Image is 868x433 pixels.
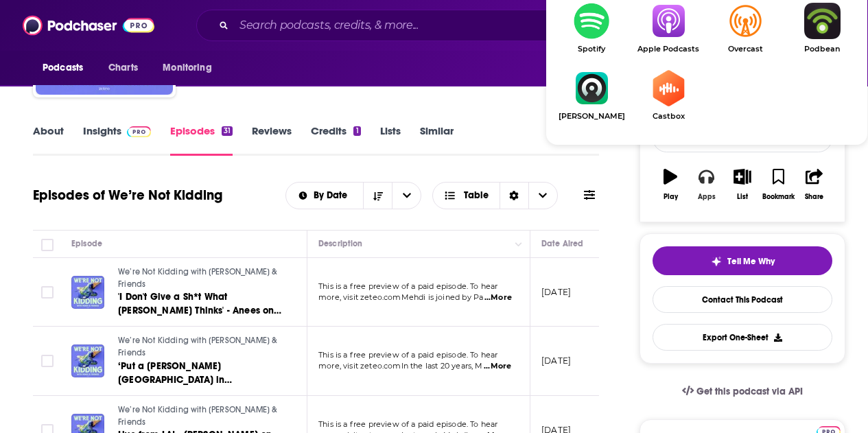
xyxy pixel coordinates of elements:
a: Credits1 [311,124,360,156]
div: Apps [698,193,716,201]
span: Apple Podcasts [630,45,707,54]
a: Apple PodcastsApple Podcasts [630,3,707,54]
button: open menu [33,55,101,81]
span: Overcast [707,45,784,54]
a: We’re Not Kidding with [PERSON_NAME] & Friends [118,335,283,359]
a: PodbeanPodbean [784,3,860,54]
div: Play [664,193,678,201]
span: Tell Me Why [727,256,775,267]
button: tell me why sparkleTell Me Why [653,246,832,275]
button: Column Actions [511,236,527,253]
span: Podbean [784,45,860,54]
span: Toggle select row [41,286,54,299]
a: We’re Not Kidding with [PERSON_NAME] & Friends [118,266,283,290]
span: Table [464,191,489,200]
p: [DATE] [541,286,571,298]
span: Podcasts [43,58,83,78]
div: Sort Direction [500,183,528,209]
div: Episode [71,235,102,252]
input: Search podcasts, credits, & more... [234,14,588,36]
span: 'I Don't Give a Sh*t What [PERSON_NAME] Thinks' - Anees on Political Music, Cancel Culture, and [... [118,291,281,344]
a: InsightsPodchaser Pro [83,124,151,156]
div: Bookmark [762,193,795,201]
button: Apps [688,160,724,209]
span: ...More [484,361,511,372]
span: more, visit zeteo.comMehdi is joined by Pa [318,292,483,302]
a: Episodes31 [170,124,233,156]
span: more, visit zeteo.comIn the last 20 years, M [318,361,483,371]
span: ...More [484,292,512,303]
div: Date Aired [541,235,583,252]
span: We’re Not Kidding with [PERSON_NAME] & Friends [118,405,278,427]
button: Export One-Sheet [653,324,832,351]
div: List [737,193,748,201]
span: This is a free preview of a paid episode. To hear [318,350,497,360]
a: Castro[PERSON_NAME] [553,70,630,121]
a: Lists [380,124,401,156]
span: This is a free preview of a paid episode. To hear [318,419,497,429]
span: Get this podcast via API [696,386,803,397]
div: Description [318,235,362,252]
span: Castbox [630,112,707,121]
span: Spotify [553,45,630,54]
button: open menu [392,183,421,209]
span: We’re Not Kidding with [PERSON_NAME] & Friends [118,336,278,358]
a: Get this podcast via API [671,375,814,408]
div: 31 [222,126,233,136]
img: Podchaser - Follow, Share and Rate Podcasts [23,12,154,38]
button: open menu [153,55,229,81]
a: Charts [99,55,146,81]
button: List [725,160,760,209]
p: [DATE] [541,355,571,366]
div: Search podcasts, credits, & more... [196,10,712,41]
span: Charts [108,58,138,78]
a: ‘Put a [PERSON_NAME][GEOGRAPHIC_DATA] in [GEOGRAPHIC_DATA]’ - [PERSON_NAME] on [GEOGRAPHIC_DATA] ... [118,360,283,387]
img: Podchaser Pro [127,126,151,137]
span: Monitoring [163,58,211,78]
a: Similar [420,124,454,156]
h1: Episodes of We’re Not Kidding [33,187,222,204]
button: open menu [286,191,364,200]
a: OvercastOvercast [707,3,784,54]
a: SpotifySpotify [553,3,630,54]
a: CastboxCastbox [630,70,707,121]
button: Sort Direction [363,183,392,209]
img: tell me why sparkle [711,256,722,267]
a: 'I Don't Give a Sh*t What [PERSON_NAME] Thinks' - Anees on Political Music, Cancel Culture, and [... [118,290,283,318]
span: We’re Not Kidding with [PERSON_NAME] & Friends [118,267,278,289]
span: By Date [314,191,352,200]
button: Play [653,160,688,209]
button: Choose View [432,182,558,209]
h2: Choose List sort [285,182,422,209]
a: Reviews [252,124,292,156]
span: Toggle select row [41,355,54,367]
span: This is a free preview of a paid episode. To hear [318,281,497,291]
div: Share [805,193,823,201]
button: Share [797,160,832,209]
button: Bookmark [760,160,796,209]
span: [PERSON_NAME] [553,112,630,121]
a: Contact This Podcast [653,286,832,313]
a: We’re Not Kidding with [PERSON_NAME] & Friends [118,404,283,428]
a: About [33,124,64,156]
div: 1 [353,126,360,136]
